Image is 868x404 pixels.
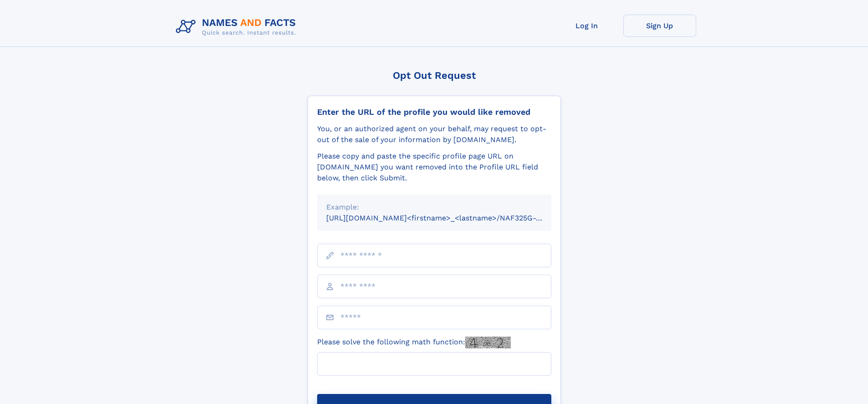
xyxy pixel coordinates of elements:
[317,123,551,145] div: You, or an authorized agent on your behalf, may request to opt-out of the sale of your informatio...
[317,107,551,117] div: Enter the URL of the profile you would like removed
[317,151,551,184] div: Please copy and paste the specific profile page URL on [DOMAIN_NAME] you want removed into the Pr...
[623,15,696,37] a: Sign Up
[308,70,561,81] div: Opt Out Request
[550,15,623,37] a: Log In
[172,15,303,39] img: Logo Names and Facts
[326,214,569,222] small: [URL][DOMAIN_NAME]<firstname>_<lastname>/NAF325G-xxxxxxxx
[317,337,511,348] label: Please solve the following math function:
[326,202,542,213] div: Example:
